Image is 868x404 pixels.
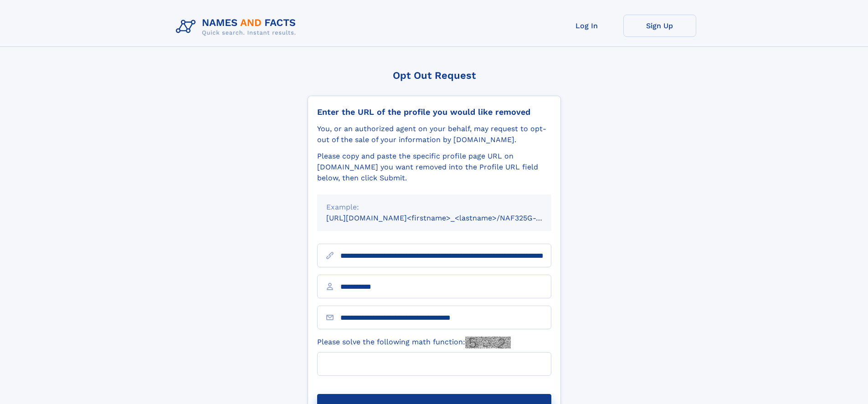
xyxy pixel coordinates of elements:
[317,151,551,184] div: Please copy and paste the specific profile page URL on [DOMAIN_NAME] you want removed into the Pr...
[623,15,696,37] a: Sign Up
[317,123,551,145] div: You, or an authorized agent on your behalf, may request to opt-out of the sale of your informatio...
[326,214,569,222] small: [URL][DOMAIN_NAME]<firstname>_<lastname>/NAF325G-xxxxxxxx
[172,15,303,39] img: Logo Names and Facts
[317,107,551,117] div: Enter the URL of the profile you would like removed
[550,15,623,37] a: Log In
[326,202,542,213] div: Example:
[308,70,561,81] div: Opt Out Request
[317,337,511,348] label: Please solve the following math function:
